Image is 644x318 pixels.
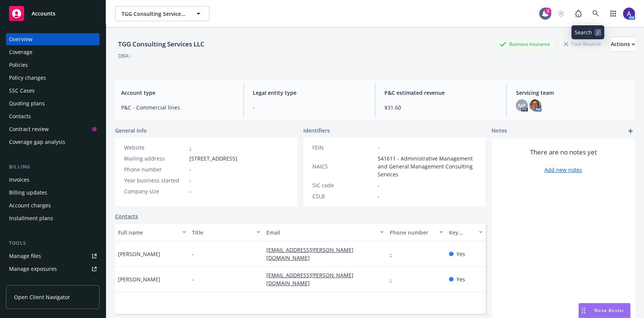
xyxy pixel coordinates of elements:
span: - [253,103,366,111]
span: Yes [456,250,465,258]
span: - [378,181,380,189]
a: Account charges [6,199,100,211]
div: Billing updates [9,187,47,199]
div: Phone number [124,165,186,173]
a: add [626,127,635,136]
span: Accounts [32,11,55,17]
div: Billing [6,163,100,171]
a: - [390,250,398,258]
div: Tools [6,239,100,247]
a: Report a Bug [571,6,586,21]
a: Start snowing [553,6,569,21]
span: NP [518,102,526,110]
a: SSC Cases [6,85,100,97]
a: Coverage [6,46,100,58]
span: Servicing team [516,89,629,97]
div: Quoting plans [9,97,45,110]
span: 541611 - Administrative Management and General Management Consulting Services [378,154,476,178]
div: Contract review [9,123,49,135]
div: TGG Consulting Services LLC [115,39,207,49]
div: Overview [9,33,32,45]
a: - [189,144,191,151]
a: Invoices [6,174,100,186]
div: Policy changes [9,72,46,84]
span: P&C - Commercial lines [121,103,234,111]
div: DBA: - [118,52,132,60]
div: Email [266,228,375,236]
img: photo [529,99,541,111]
button: Nova Assist [578,303,630,318]
div: Invoices [9,174,29,186]
span: - [192,275,194,283]
div: Policies [9,59,28,71]
div: Total Rewards [560,39,605,49]
span: - [189,187,191,195]
div: Company size [124,187,186,195]
span: [PERSON_NAME] [118,250,160,258]
button: TGG Consulting Services LLC [115,6,209,21]
div: Business Insurance [496,39,554,49]
a: Add new notes [544,166,582,174]
span: P&C estimated revenue [384,89,498,97]
div: Mailing address [124,154,186,162]
div: Coverage [9,46,32,58]
span: - [378,192,380,200]
div: Actions [611,37,635,51]
span: - [189,165,191,173]
div: Coverage gap analysis [9,136,65,148]
div: Year business started [124,176,186,184]
a: Coverage gap analysis [6,136,100,148]
a: Switch app [606,6,621,21]
div: Key contact [449,228,474,236]
a: Manage certificates [6,276,100,288]
div: SSC Cases [9,85,35,97]
a: Policies [6,59,100,71]
a: Contacts [6,110,100,122]
button: Actions [611,37,635,52]
div: Full name [118,228,178,236]
div: Website [124,144,186,151]
a: Policy changes [6,72,100,84]
img: photo [623,8,635,20]
div: Contacts [9,110,31,122]
span: Legal entity type [253,89,366,97]
span: Account type [121,89,234,97]
span: $31.60 [384,103,498,111]
span: - [192,250,194,258]
a: Accounts [6,3,100,24]
div: Manage certificates [9,276,58,288]
a: [EMAIL_ADDRESS][PERSON_NAME][DOMAIN_NAME] [266,272,354,287]
a: Quoting plans [6,97,100,110]
a: Overview [6,33,100,45]
div: 3 [544,8,551,14]
span: TGG Consulting Services LLC [121,10,187,18]
div: Title [192,228,252,236]
div: Drag to move [579,303,588,318]
span: - [378,144,380,151]
span: [STREET_ADDRESS] [189,154,237,162]
button: Title [189,223,263,241]
div: Installment plans [9,212,53,224]
div: FEIN [312,144,375,151]
span: Yes [456,275,465,283]
span: General info [115,127,147,134]
button: Full name [115,223,189,241]
button: Key contact [446,223,486,241]
a: Manage exposures [6,263,100,275]
button: Email [263,223,387,241]
button: Phone number [387,223,446,241]
div: Manage files [9,250,41,262]
a: Search [588,6,603,21]
span: Identifiers [303,127,330,134]
div: Account charges [9,199,51,211]
span: Notes [492,127,507,136]
a: Billing updates [6,187,100,199]
div: Manage exposures [9,263,57,275]
a: - [390,276,398,283]
a: Installment plans [6,212,100,224]
a: Manage files [6,250,100,262]
span: Open Client Navigator [14,293,70,301]
span: [PERSON_NAME] [118,275,160,283]
span: There are no notes yet [530,148,597,157]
